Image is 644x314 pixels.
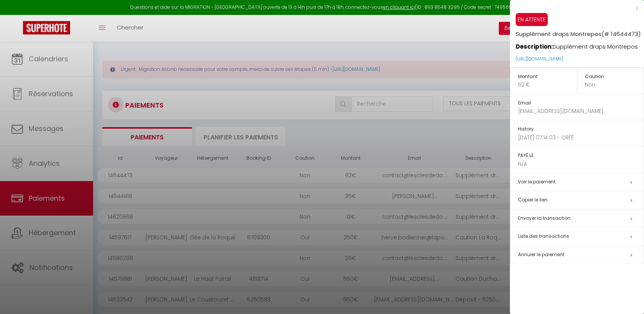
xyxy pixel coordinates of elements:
p: Non [585,81,644,89]
h5: Montant [518,72,577,81]
span: Envoyer la transaction [518,215,570,221]
h5: PAYÉ LE [518,151,644,160]
h5: Supplément draps Montrepos [516,26,644,38]
h5: History [518,125,644,134]
p: [EMAIL_ADDRESS][DOMAIN_NAME] [518,107,644,115]
span: Liste des transactions [518,233,569,239]
span: (# 14644473) [601,30,641,38]
h5: Copier le lien [518,196,644,204]
a: [URL][DOMAIN_NAME] [516,56,563,62]
iframe: LiveChat chat widget [612,282,644,314]
h5: Caution [585,72,644,81]
p: Supplément draps Montrepos [516,38,644,51]
p: [DATE] 07:14:03 - CRÊÊ [518,134,644,142]
span: EN ATTENTE [516,13,548,26]
span: Annuler le paiement [518,251,564,258]
div: x [510,4,638,13]
strong: Description: [516,43,553,51]
a: Voir le paiement [518,178,556,185]
p: N/A [518,160,644,168]
h5: Email [518,99,644,108]
p: 62 € [518,81,577,89]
